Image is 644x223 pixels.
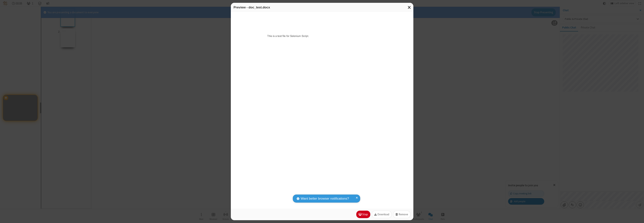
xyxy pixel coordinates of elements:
[301,196,349,201] span: Want better browser notifications?
[250,18,394,203] img: doc_test.docx
[234,6,411,9] h3: Preview - doc_test.docx
[372,211,392,218] a: Download
[236,18,408,203] button: doc_test.docx
[393,211,411,218] button: Remove attachment
[356,211,370,218] button: Stop
[405,3,413,12] button: Close modal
